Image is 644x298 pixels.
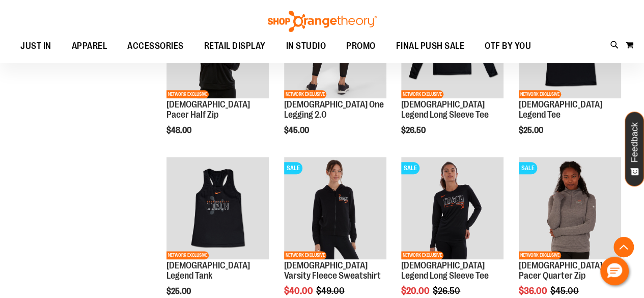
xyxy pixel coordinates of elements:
a: RETAIL DISPLAY [194,35,276,58]
span: NETWORK EXCLUSIVE [519,90,561,98]
button: Feedback - Show survey [625,112,644,186]
span: ACCESSORIES [127,35,184,58]
span: $40.00 [284,286,315,296]
img: Product image for Ladies Pacer Quarter Zip [519,157,621,259]
span: PROMO [346,35,376,58]
span: NETWORK EXCLUSIVE [166,251,209,259]
span: SALE [284,162,302,174]
a: APPAREL [62,35,118,58]
a: [DEMOGRAPHIC_DATA] Pacer Half Zip [166,99,250,120]
span: NETWORK EXCLUSIVE [401,90,443,98]
a: [DEMOGRAPHIC_DATA] Legend Long Sleeve Tee [401,99,489,120]
span: $26.50 [401,126,427,135]
a: IN STUDIO [276,35,337,58]
span: $48.00 [166,126,193,135]
a: OTF BY YOU [474,35,541,58]
img: OTF Ladies Coach FA23 Legend Tank - Black primary image [166,157,269,259]
button: Back To Top [613,237,634,257]
span: NETWORK EXCLUSIVE [519,251,561,259]
img: Shop Orangetheory [266,11,378,32]
span: SALE [401,162,419,174]
a: OTF Ladies Coach FA23 Legend Tank - Black primary imageNETWORK EXCLUSIVE [166,157,269,261]
span: NETWORK EXCLUSIVE [166,90,209,98]
span: SALE [519,162,537,174]
span: NETWORK EXCLUSIVE [401,251,443,259]
span: $25.00 [519,126,545,135]
span: $26.50 [433,286,462,296]
a: [DEMOGRAPHIC_DATA] Legend Tank [166,260,250,281]
span: $45.00 [550,286,580,296]
span: $20.00 [401,286,431,296]
span: NETWORK EXCLUSIVE [284,90,326,98]
a: [DEMOGRAPHIC_DATA] One Legging 2.0 [284,99,384,120]
a: [DEMOGRAPHIC_DATA] Legend Long Sleeve Tee [401,260,489,281]
span: $49.00 [316,286,346,296]
a: PROMO [336,35,386,58]
span: IN STUDIO [286,35,326,58]
span: OTF BY YOU [485,35,531,58]
span: Feedback [630,122,639,162]
a: [DEMOGRAPHIC_DATA] Pacer Quarter Zip [519,260,602,281]
a: ACCESSORIES [117,35,194,58]
button: Hello, have a question? Let’s chat. [600,257,629,285]
span: FINAL PUSH SALE [396,35,465,58]
img: OTF Ladies Coach FA22 Legend LS Tee - Black primary image [401,157,503,259]
span: $36.00 [519,286,549,296]
span: RETAIL DISPLAY [204,35,266,58]
span: $25.00 [166,287,192,296]
a: [DEMOGRAPHIC_DATA] Varsity Fleece Sweatshirt [284,260,381,281]
a: OTF Ladies Coach FA22 Legend LS Tee - Black primary imageSALENETWORK EXCLUSIVE [401,157,503,261]
span: APPAREL [72,35,107,58]
a: JUST IN [10,35,62,58]
span: $45.00 [284,126,311,135]
a: OTF Ladies Coach FA22 Varsity Fleece Full Zip - Black primary imageSALENETWORK EXCLUSIVE [284,157,386,261]
a: [DEMOGRAPHIC_DATA] Legend Tee [519,99,602,120]
span: NETWORK EXCLUSIVE [284,251,326,259]
a: Product image for Ladies Pacer Quarter ZipSALENETWORK EXCLUSIVE [519,157,621,261]
span: JUST IN [20,35,51,58]
a: FINAL PUSH SALE [386,35,475,58]
img: OTF Ladies Coach FA22 Varsity Fleece Full Zip - Black primary image [284,157,386,259]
